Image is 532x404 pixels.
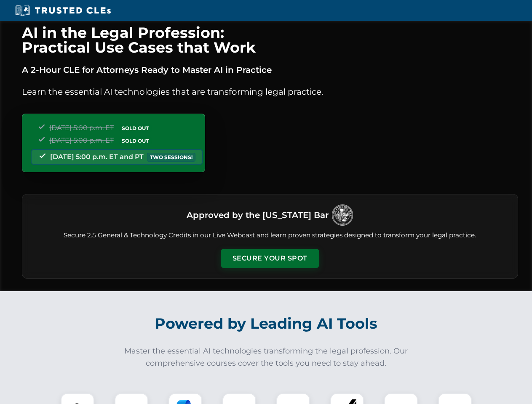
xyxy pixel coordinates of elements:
span: [DATE] 5:00 p.m. ET [49,124,114,132]
p: Learn the essential AI technologies that are transforming legal practice. [22,85,518,98]
button: Secure Your Spot [221,249,319,268]
span: [DATE] 5:00 p.m. ET [49,136,114,144]
img: Trusted CLEs [13,4,113,17]
span: SOLD OUT [119,124,152,133]
p: Master the essential AI technologies transforming the legal profession. Our comprehensive courses... [119,345,414,369]
h3: Approved by the [US_STATE] Bar [187,207,329,223]
p: Secure 2.5 General & Technology Credits in our Live Webcast and learn proven strategies designed ... [32,231,508,240]
h2: Powered by Leading AI Tools [33,309,500,338]
span: SOLD OUT [119,136,152,145]
img: Logo [332,205,353,226]
h1: AI in the Legal Profession: Practical Use Cases that Work [22,25,518,55]
p: A 2-Hour CLE for Attorneys Ready to Master AI in Practice [22,63,518,77]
